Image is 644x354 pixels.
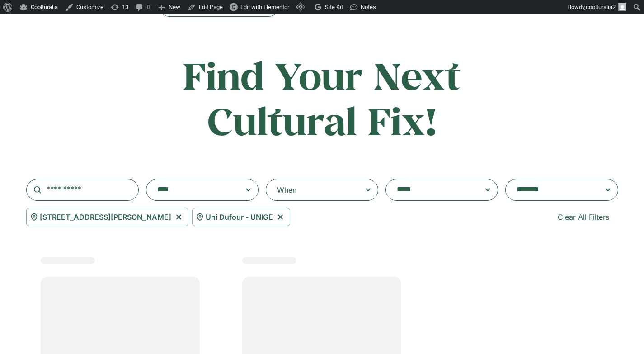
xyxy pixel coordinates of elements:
[145,53,500,143] h2: Find Your Next Cultural Fix!
[206,212,273,222] span: Uni Dufour - UNIGE
[558,212,609,222] span: Clear All Filters
[517,184,589,196] textarea: Search
[397,184,469,196] textarea: Search
[277,184,296,195] div: When
[325,4,343,10] span: Site Kit
[240,4,289,10] span: Edit with Elementor
[157,184,230,196] textarea: Search
[40,212,171,222] span: [STREET_ADDRESS][PERSON_NAME]
[586,4,616,10] span: coolturalia2
[549,208,618,226] a: Clear All Filters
